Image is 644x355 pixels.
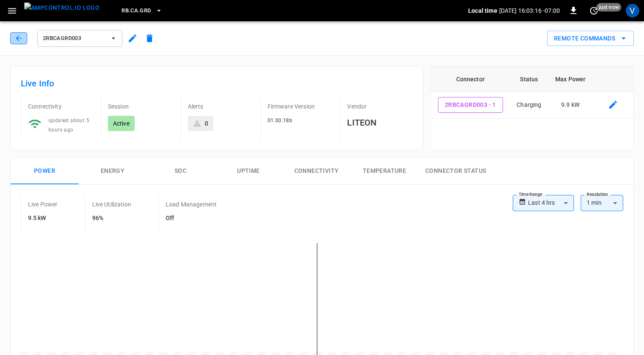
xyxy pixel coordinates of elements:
button: set refresh interval [587,4,601,17]
h6: LITEON [347,116,413,129]
button: Uptime [215,157,282,185]
p: Local time [468,6,497,15]
span: RB.CA.GRD [121,6,151,16]
p: Connectivity [28,102,94,111]
span: 01.00.18b [268,117,293,123]
h6: 9.5 kW [28,214,58,223]
h6: Live Info [21,77,413,90]
h6: 96% [92,214,131,223]
p: Live Power [28,200,58,209]
button: Energy [79,157,147,185]
span: just now [596,3,621,11]
button: Connector Status [418,157,493,185]
table: connector table [431,66,633,118]
div: Last 4 hrs [528,195,574,211]
h6: Off [166,214,217,223]
button: Power [11,157,79,185]
p: Active [113,119,130,128]
p: Alerts [188,102,254,111]
button: 2RBCAGRD003 - 1 [438,97,503,113]
p: [DATE] 16:03:16 -07:00 [499,6,560,15]
button: Connectivity [282,157,350,185]
button: Remote Commands [547,31,634,46]
button: 2RBCAGRD003 [37,30,122,47]
label: Time Range [519,191,542,198]
div: remote commands options [547,31,634,46]
p: Load Management [166,200,217,209]
th: Max Power [548,66,593,92]
label: Resolution [587,191,608,198]
img: ampcontrol.io logo [24,3,99,13]
button: SOC [147,157,215,185]
div: 1 min [581,195,623,211]
p: Vendor [347,102,413,111]
button: Temperature [350,157,418,185]
td: 9.9 kW [548,92,593,118]
th: Status [510,66,548,92]
p: Firmware Version [268,102,333,111]
p: Session [108,102,174,111]
button: RB.CA.GRD [118,3,165,19]
td: Charging [510,92,548,118]
th: Connector [431,66,510,92]
span: 2RBCAGRD003 [43,34,106,43]
div: profile-icon [626,4,639,17]
div: 0 [205,119,208,128]
span: updated about 5 hours ago [48,117,89,133]
p: Live Utilization [92,200,131,209]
